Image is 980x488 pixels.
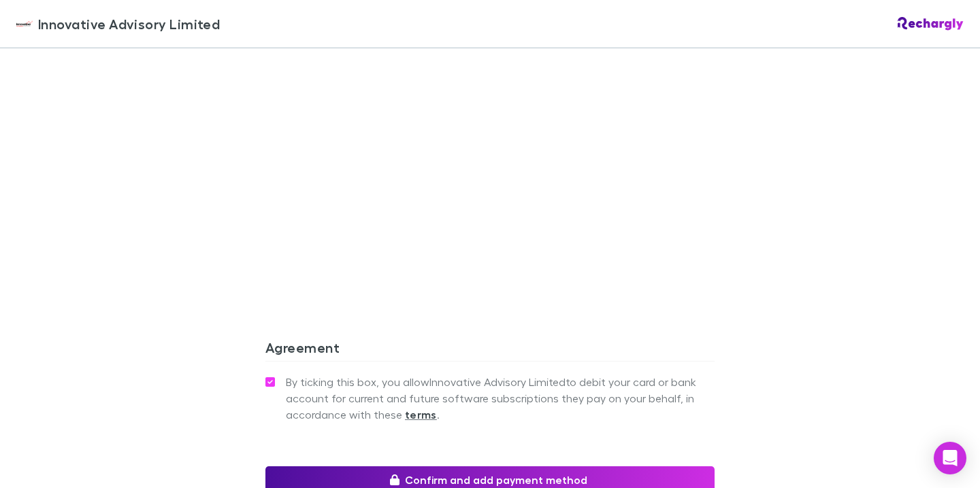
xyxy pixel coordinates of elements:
[405,408,437,421] strong: terms
[898,17,964,31] img: Rechargly Logo
[934,442,966,474] div: Open Intercom Messenger
[38,14,220,34] span: Innovative Advisory Limited
[16,16,33,32] img: Innovative Advisory Limited's Logo
[286,374,715,423] span: By ticking this box, you allow Innovative Advisory Limited to debit your card or bank account for...
[265,339,715,361] h3: Agreement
